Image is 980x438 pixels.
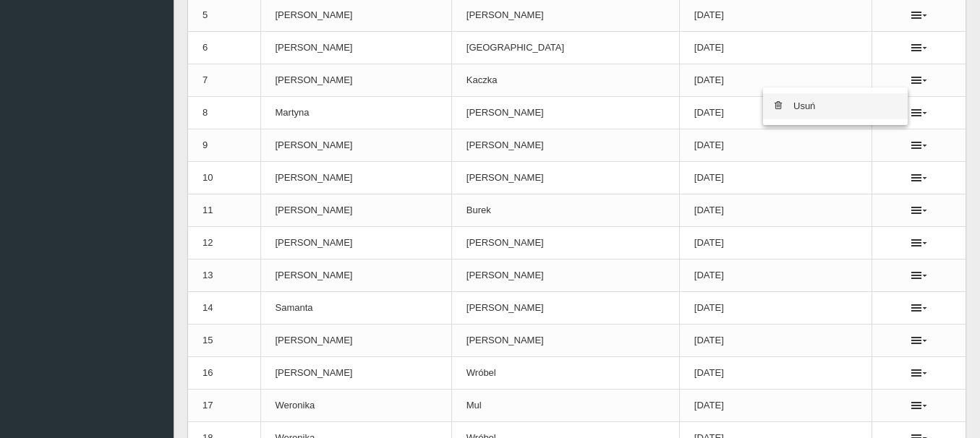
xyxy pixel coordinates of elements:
[260,227,451,259] td: [PERSON_NAME]
[188,64,260,97] td: 7
[451,227,679,259] td: [PERSON_NAME]
[451,32,679,64] td: [GEOGRAPHIC_DATA]
[260,162,451,194] td: [PERSON_NAME]
[260,194,451,227] td: [PERSON_NAME]
[679,194,872,227] td: [DATE]
[188,97,260,129] td: 8
[451,97,679,129] td: [PERSON_NAME]
[188,194,260,227] td: 11
[260,32,451,64] td: [PERSON_NAME]
[451,194,679,227] td: Burek
[763,93,908,119] a: Usuń
[260,390,451,422] td: Weronika
[451,357,679,390] td: Wróbel
[188,292,260,325] td: 14
[679,390,872,422] td: [DATE]
[679,32,872,64] td: [DATE]
[451,129,679,162] td: [PERSON_NAME]
[260,129,451,162] td: [PERSON_NAME]
[260,325,451,357] td: [PERSON_NAME]
[451,162,679,194] td: [PERSON_NAME]
[188,32,260,64] td: 6
[188,259,260,292] td: 13
[679,357,872,390] td: [DATE]
[679,64,872,97] td: [DATE]
[260,259,451,292] td: [PERSON_NAME]
[679,292,872,325] td: [DATE]
[451,292,679,325] td: [PERSON_NAME]
[451,325,679,357] td: [PERSON_NAME]
[188,357,260,390] td: 16
[451,390,679,422] td: Mul
[188,390,260,422] td: 17
[679,129,872,162] td: [DATE]
[679,259,872,292] td: [DATE]
[679,227,872,259] td: [DATE]
[679,325,872,357] td: [DATE]
[188,325,260,357] td: 15
[451,64,679,97] td: Kaczka
[260,97,451,129] td: Martyna
[188,227,260,259] td: 12
[679,162,872,194] td: [DATE]
[260,292,451,325] td: Samanta
[188,162,260,194] td: 10
[260,357,451,390] td: [PERSON_NAME]
[188,129,260,162] td: 9
[679,97,872,129] td: [DATE]
[451,259,679,292] td: [PERSON_NAME]
[260,64,451,97] td: [PERSON_NAME]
